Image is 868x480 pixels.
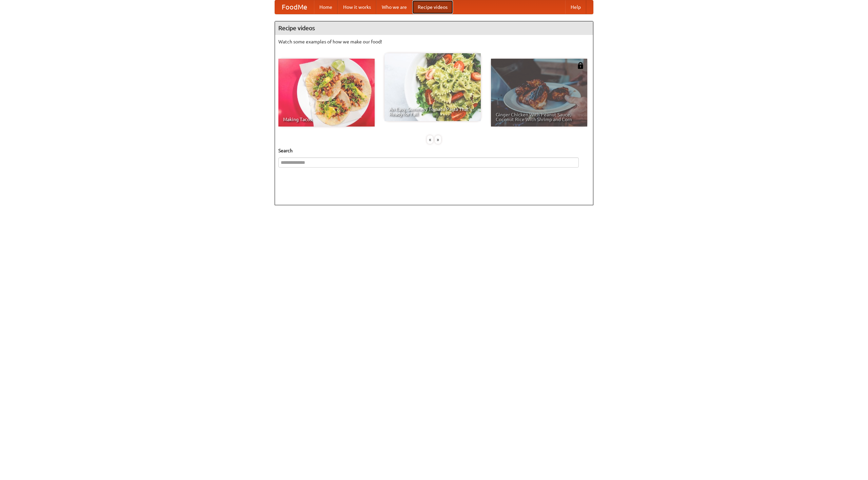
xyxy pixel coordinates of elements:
img: 483408.png [577,62,584,69]
a: Making Tacos [278,59,375,127]
h5: Search [278,147,590,154]
a: Help [565,0,586,14]
a: Who we are [376,0,412,14]
span: An Easy, Summery Tomato Pasta That's Ready for Fall [389,107,476,116]
h4: Recipe videos [275,21,593,35]
a: FoodMe [275,0,314,14]
a: Recipe videos [412,0,453,14]
a: Home [314,0,338,14]
a: How it works [338,0,376,14]
a: An Easy, Summery Tomato Pasta That's Ready for Fall [384,53,481,121]
div: « [427,135,433,144]
span: Making Tacos [283,117,370,122]
p: Watch some examples of how we make our food! [278,38,590,45]
div: » [435,135,441,144]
